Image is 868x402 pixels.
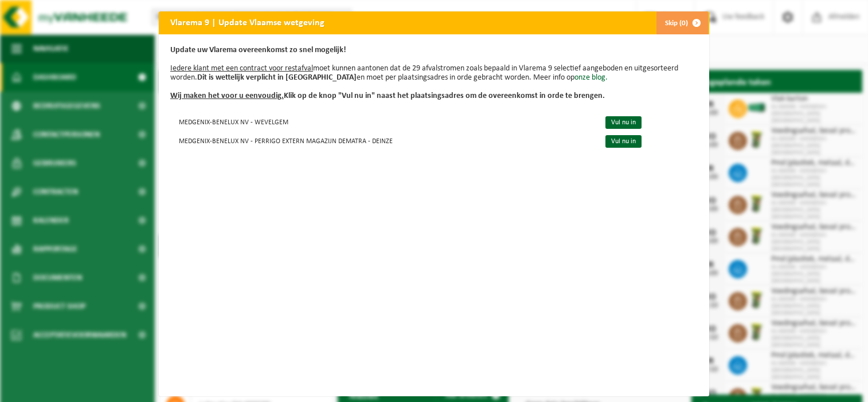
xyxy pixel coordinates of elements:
u: Wij maken het voor u eenvoudig. [170,92,284,100]
b: Klik op de knop "Vul nu in" naast het plaatsingsadres om de overeenkomst in orde te brengen. [170,92,605,100]
h2: Vlarema 9 | Update Vlaamse wetgeving [159,11,336,33]
a: Vul nu in [605,116,642,129]
b: Update uw Vlarema overeenkomst zo snel mogelijk! [170,46,346,54]
td: MEDGENIX-BENELUX NV - PERRIGO EXTERN MAGAZIJN DEMATRA - DEINZE [170,131,596,150]
a: Vul nu in [605,135,642,148]
button: Skip (0) [656,11,708,34]
a: onze blog. [574,73,608,82]
p: moet kunnen aantonen dat de 29 afvalstromen zoals bepaald in Vlarema 9 selectief aangeboden en ui... [170,46,698,101]
b: Dit is wettelijk verplicht in [GEOGRAPHIC_DATA] [197,73,357,82]
u: Iedere klant met een contract voor restafval [170,64,313,73]
td: MEDGENIX-BENELUX NV - WEVELGEM [170,112,596,131]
